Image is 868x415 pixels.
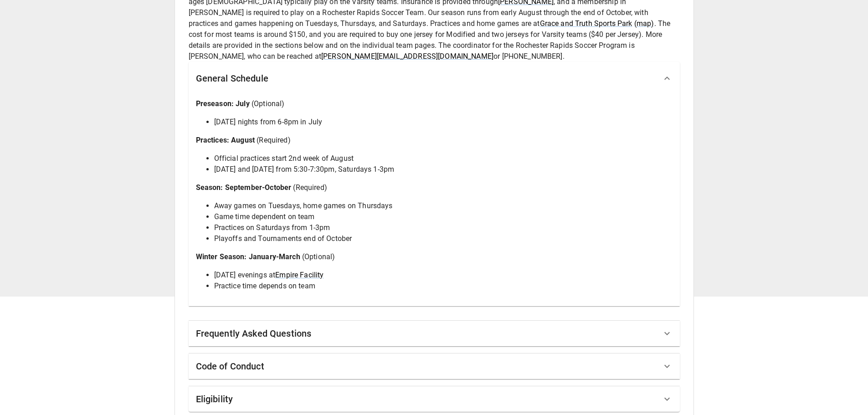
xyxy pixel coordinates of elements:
[196,392,233,406] h6: Eligibility
[214,153,673,164] li: Official practices start 2nd week of August
[275,271,324,279] a: Empire Facility
[257,136,291,144] span: (Required)
[196,183,292,192] span: Season: September-October
[302,252,335,261] span: (Optional)
[214,117,673,128] li: [DATE] nights from 6-8pm in July
[214,270,673,281] li: [DATE] evenings at
[196,136,255,144] span: Practices: August
[252,99,285,108] span: (Optional)
[214,233,673,244] li: Playoffs and Tournaments end of October
[196,326,312,341] h6: Frequently Asked Questions
[214,200,673,211] li: Away games on Tuesdays, home games on Thursdays
[540,19,632,28] a: Grace and Truth Sports Park
[196,71,268,86] h6: General Schedule
[189,386,680,412] div: Eligibility
[189,321,680,346] div: Frequently Asked Questions
[634,19,654,28] a: (map)
[196,252,300,261] span: Winter Season: January-March
[214,211,673,222] li: Game time dependent on team
[214,222,673,233] li: Practices on Saturdays from 1-3pm
[214,281,673,292] li: Practice time depends on team
[214,164,673,175] li: [DATE] and [DATE] from 5:30-7:30pm, Saturdays 1-3pm
[196,99,250,108] span: Preseason: July
[321,52,493,61] a: [PERSON_NAME][EMAIL_ADDRESS][DOMAIN_NAME]
[293,183,327,192] span: (Required)
[196,359,264,374] h6: Code of Conduct
[189,62,680,95] div: General Schedule
[189,354,680,379] div: Code of Conduct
